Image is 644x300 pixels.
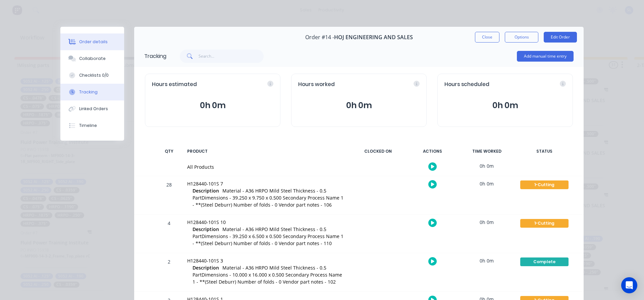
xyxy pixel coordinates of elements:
[520,257,569,266] div: Complete
[462,144,512,158] div: TIME WORKED
[193,187,343,208] span: Material - A36 HRPO Mild Steel Thickness - 0.5 PartDimensions - 39.250 x 9.750 x 0.500 Secondary ...
[193,265,342,285] span: Material - A36 HRPO Mild Steel Thickness - 0.5 PartDimensions - 10.000 x 16.000 x 0.500 Secondary...
[520,219,569,228] div: 1-Cutting
[298,81,335,88] span: Hours worked
[187,180,345,187] div: H128440-101S 7
[193,187,219,194] span: Description
[475,32,499,43] button: Close
[60,50,124,67] button: Collaborate
[79,106,108,112] div: Linked Orders
[444,99,566,112] button: 0h 0m
[305,34,334,41] span: Order #14 -
[462,158,512,173] div: 0h 0m
[79,123,97,129] div: Timeline
[152,99,273,112] button: 0h 0m
[353,144,403,158] div: CLOCKED ON
[462,253,512,268] div: 0h 0m
[517,51,574,62] button: Add manual time entry
[544,32,577,43] button: Edit Order
[60,84,124,100] button: Tracking
[60,117,124,134] button: Timeline
[187,219,345,226] div: H128440-101S 10
[159,216,179,253] div: 4
[505,32,538,43] button: Options
[159,144,179,158] div: QTY
[60,67,124,84] button: Checklists 0/0
[520,219,569,228] button: 1-Cutting
[520,180,569,189] div: 1-Cutting
[159,254,179,291] div: 2
[183,144,349,158] div: PRODUCT
[462,215,512,230] div: 0h 0m
[193,226,219,233] span: Description
[334,34,413,41] span: HOJ ENGINEERING AND SALES
[193,226,343,246] span: Material - A36 HRPO Mild Steel Thickness - 0.5 PartDimensions - 39.250 x 6.500 x 0.500 Secondary ...
[152,81,197,88] span: Hours estimated
[187,257,345,264] div: H128440-101S 3
[79,89,98,95] div: Tracking
[193,264,219,271] span: Description
[60,33,124,50] button: Order details
[462,176,512,191] div: 0h 0m
[159,177,179,214] div: 28
[520,180,569,190] button: 1-Cutting
[298,99,420,112] button: 0h 0m
[407,144,458,158] div: ACTIONS
[187,163,345,170] div: All Products
[444,81,489,88] span: Hours scheduled
[520,257,569,267] button: Complete
[199,50,264,63] input: Search...
[516,144,573,158] div: STATUS
[79,56,106,62] div: Collaborate
[79,72,109,78] div: Checklists 0/0
[79,39,108,45] div: Order details
[144,52,166,60] div: Tracking
[621,277,637,293] div: Open Intercom Messenger
[60,100,124,117] button: Linked Orders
